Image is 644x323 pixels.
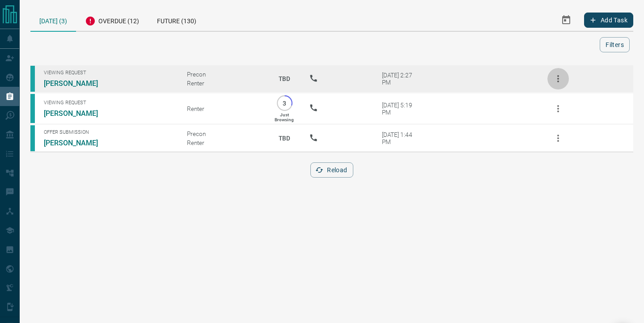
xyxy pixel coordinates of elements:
div: Overdue (12) [76,9,148,31]
div: Renter [187,80,259,87]
div: Renter [187,139,259,146]
div: [DATE] 1:44 PM [382,131,420,145]
div: [DATE] (3) [30,9,76,32]
span: Viewing Request [44,70,174,76]
button: Filters [600,37,630,52]
button: Add Task [584,13,633,28]
div: condos.ca [30,125,35,151]
p: TBD [273,126,296,150]
a: [PERSON_NAME] [44,79,111,88]
div: Precon [187,130,259,137]
button: Select Date Range [555,9,577,31]
a: [PERSON_NAME] [44,139,111,147]
div: [DATE] 5:19 PM [382,102,420,116]
div: Future (130) [148,9,205,31]
span: Offer Submission [44,129,174,135]
div: Precon [187,71,259,78]
span: Viewing Request [44,100,174,106]
p: Just Browsing [275,112,294,122]
div: [DATE] 2:27 PM [382,72,420,86]
p: 3 [281,100,288,106]
div: condos.ca [30,66,35,92]
p: TBD [273,67,296,91]
a: [PERSON_NAME] [44,109,111,118]
div: condos.ca [30,94,35,123]
button: Reload [310,162,353,178]
div: Renter [187,105,259,112]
